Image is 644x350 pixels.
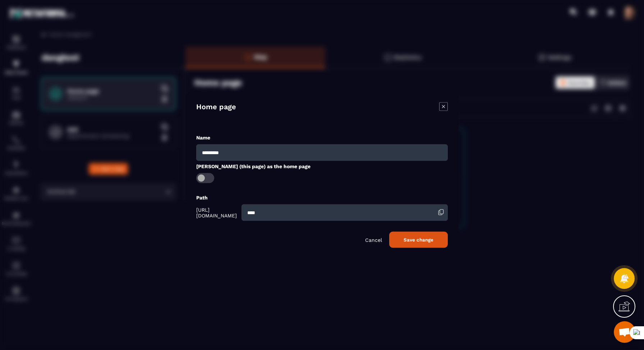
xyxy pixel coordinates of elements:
[196,164,310,169] label: [PERSON_NAME] (this page) as the home page
[196,135,210,141] label: Name
[389,232,448,248] button: Save change
[196,102,236,112] h4: Home page
[196,207,240,218] span: [URL][DOMAIN_NAME]
[365,237,382,243] p: Cancel
[614,321,635,343] a: Mở cuộc trò chuyện
[196,195,208,201] label: Path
